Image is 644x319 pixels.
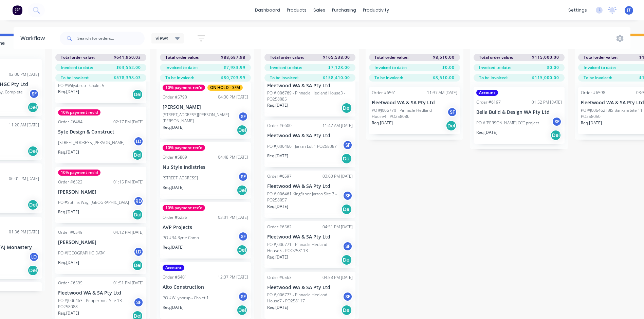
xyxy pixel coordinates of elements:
span: To be invoiced: [479,75,508,81]
span: $115,000.00 [532,54,559,60]
div: Fleetwood WA & SA Pty LtdPO #J006769 - Pinnacle Hedland House3 - PO258085Req.[DATE]Del [264,70,355,117]
div: AccountOrder #619701:52 PM [DATE]Bella Build & Design WA Pty LtdPO #[PERSON_NAME] CCC projectSFRe... [474,87,565,144]
span: Invoiced to date: [584,65,616,71]
p: [PERSON_NAME] [58,240,144,245]
div: Order #6600 [267,123,292,129]
div: 04:53 PM [DATE] [323,274,353,281]
div: Order #5790 [163,94,187,100]
p: Req. [DATE] [58,310,79,316]
span: $115,000.00 [532,75,559,81]
div: PO #Wilyabrup - Chalet 5Req.[DATE]Del [55,63,146,103]
div: SF [343,191,353,201]
p: Alto Construction [163,284,248,290]
span: Invoiced to date: [374,65,407,71]
div: RD [133,196,144,206]
p: Fleetwood WA & SA Pty Ltd [267,183,353,189]
p: PO #J006769 - Pinnacle Hedland House3 - PO258085 [267,90,353,102]
div: Order #6599 [58,280,82,286]
p: Fleetwood WA & SA Pty Ltd [267,285,353,290]
div: SF [238,172,248,182]
div: SF [343,291,353,302]
p: Req. [DATE] [163,124,184,130]
p: PO #Wilyabrup - Chalet 1 [163,295,209,301]
div: 10% payment rec'd [163,85,205,91]
div: Order #6597 [267,173,292,179]
div: Order #6563 [267,274,292,281]
span: Total order value: [374,54,408,60]
div: sales [310,5,329,15]
span: Total order value: [165,54,199,60]
div: 10% payment rec'dOrder #623503:01 PM [DATE]AVP ProjectsPO #34 Ryrie ComoSFReq.[DATE]Del [160,202,251,259]
div: SF [552,117,562,127]
span: $578,398.03 [114,75,141,81]
p: Req. [DATE] [163,184,184,191]
span: To be invoiced: [61,75,89,81]
div: Del [237,185,247,196]
div: 11:20 AM [DATE] [9,122,39,128]
div: Order #6235 [163,214,187,220]
span: Total order value: [584,54,618,60]
p: Req. [DATE] [58,260,79,266]
img: Factory [12,5,22,15]
p: Req. [DATE] [58,89,79,95]
p: Req. [DATE] [58,149,79,155]
p: PO #[GEOGRAPHIC_DATA] [58,250,106,256]
div: 10% payment rec'd [58,170,100,176]
div: Del [132,209,143,220]
span: $7,983.99 [224,65,245,71]
p: Req. [DATE] [372,120,393,126]
p: Req. [DATE] [267,153,288,159]
p: Req. [DATE] [163,304,184,311]
div: Del [550,130,561,141]
div: Del [446,120,457,131]
div: Order #656204:51 PM [DATE]Fleetwood WA & SA Pty LtdPO #J006771 - Pinnacle Hedland House5 - POO258... [264,221,355,268]
div: Del [237,305,247,316]
p: Bella Build & Design WA Pty Ltd [476,109,562,115]
p: [STREET_ADDRESS][PERSON_NAME][PERSON_NAME] [163,112,238,124]
div: 03:01 PM [DATE] [218,214,248,220]
span: To be invoiced: [584,75,612,81]
p: [STREET_ADDRESS][PERSON_NAME] [58,140,125,146]
div: purchasing [329,5,360,15]
div: settings [565,5,590,15]
p: Req. [DATE] [581,120,602,126]
p: Req. [DATE] [267,203,288,210]
div: SF [238,231,248,242]
div: 02:17 PM [DATE] [113,119,144,125]
p: Req. [DATE] [163,244,184,250]
div: 11:47 AM [DATE] [323,123,353,129]
div: Del [341,305,352,316]
div: Order #6464 [58,119,82,125]
div: 04:51 PM [DATE] [323,224,353,230]
span: JT [627,7,631,13]
div: 10% payment rec'dOrder #652201:15 PM [DATE][PERSON_NAME]PO #Sphinx Way, [GEOGRAPHIC_DATA]RDReq.[D... [55,167,146,224]
span: $165,538.00 [323,54,350,60]
div: Del [341,204,352,215]
p: PO #J006773 - Pinnacle Hedland House7 - PO258117 [267,292,343,304]
div: Account [476,90,498,96]
p: Syte Design & Construct [58,129,144,135]
span: $63,552.00 [116,65,141,71]
div: Del [27,199,38,210]
p: PO #Sphinx Way, [GEOGRAPHIC_DATA] [58,199,129,206]
div: Order #6598 [581,90,605,96]
div: productivity [360,5,392,15]
p: Req. [DATE] [267,304,288,311]
div: Order #654904:12 PM [DATE][PERSON_NAME]PO #[GEOGRAPHIC_DATA]LDReq.[DATE]Del [55,227,146,274]
div: Del [237,125,247,136]
div: 06:01 PM [DATE] [9,176,39,182]
div: LD [29,252,39,262]
span: Invoiced to date: [61,65,93,71]
div: ON HOLD - S/M [207,85,243,91]
p: Fleetwood WA & SA Pty Ltd [267,83,353,89]
div: SF [238,111,248,122]
span: $7,128.00 [328,65,350,71]
div: Del [341,153,352,164]
div: Order #656111:37 AM [DATE]Fleetwood WA & SA Pty LtdPO #J006770 - Pinnacle Hedland House4 - PO2580... [369,87,460,134]
p: Fleetwood WA & SA Pty Ltd [372,100,457,106]
div: Del [132,260,143,271]
div: 04:30 PM [DATE] [218,94,248,100]
p: PO #Wilyabrup - Chalet 5 [58,83,104,89]
div: Del [341,254,352,265]
div: 04:48 PM [DATE] [218,154,248,160]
